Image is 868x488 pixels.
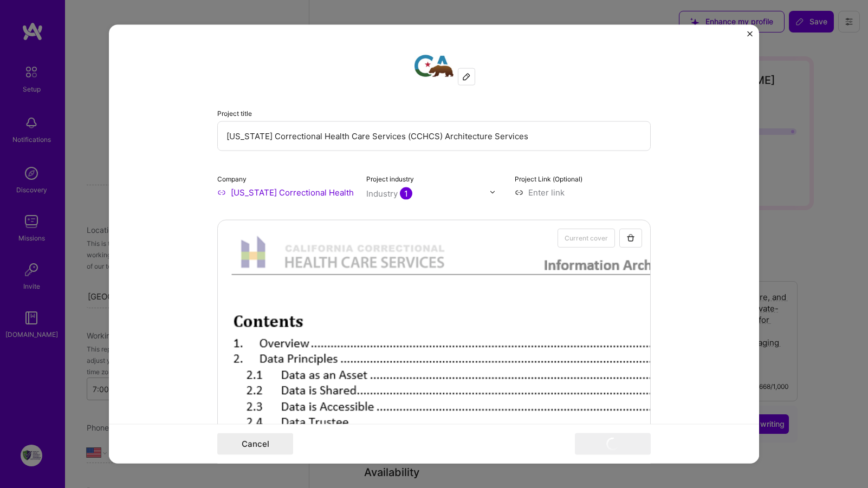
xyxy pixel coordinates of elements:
[400,187,412,199] span: 1
[626,233,635,242] img: Trash
[217,186,353,198] input: Enter name or website
[366,187,412,199] div: Industry
[515,186,651,198] input: Enter link
[217,433,293,455] button: Cancel
[217,174,247,183] label: Company
[414,46,454,85] img: Company logo
[217,109,252,117] label: Project title
[515,174,582,183] label: Project Link (Optional)
[747,31,753,42] button: Close
[458,68,475,84] div: Edit
[489,189,496,196] img: drop icon
[217,121,651,151] input: Enter the name of the project
[366,174,414,183] label: Project industry
[558,228,615,247] button: Current cover
[462,72,471,81] img: Edit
